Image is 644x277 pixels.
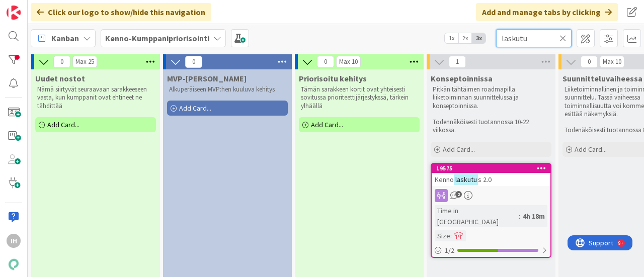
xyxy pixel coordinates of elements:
[317,56,334,68] span: 0
[432,244,550,257] div: 1/2
[455,191,462,198] span: 2
[167,73,247,83] span: MVP-Kehitys
[454,173,478,185] mark: laskutu
[432,164,550,186] div: 19575Kennolaskutus 2.0
[496,29,572,47] input: Quick Filter...
[37,85,154,110] p: Nämä siirtyvät seuraavaan sarakkeeseen vasta, kun kumppanit ovat ehtineet ne tähdittää
[311,120,343,129] span: Add Card...
[445,245,454,256] span: 1 / 2
[432,164,550,173] div: 19575
[581,56,598,68] span: 0
[47,120,79,129] span: Add Card...
[339,59,358,64] div: Max 10
[185,56,202,68] span: 0
[433,85,549,110] p: Pitkän tähtäimen roadmapilla liiketoiminnan suunnittelussa ja konseptoinnissa.
[169,85,286,94] p: Alkuperäiseen MVP:hen kuuluva kehitys
[431,73,493,83] span: Konseptoinnissa
[105,33,209,43] b: Kenno-Kumppanipriorisointi
[449,56,466,68] span: 1
[7,234,21,248] div: IH
[445,33,458,43] span: 1x
[51,4,56,12] div: 9+
[476,3,618,21] div: Add and manage tabs by clicking
[75,59,94,64] div: Max 25
[179,104,211,113] span: Add Card...
[575,145,607,154] span: Add Card...
[53,56,70,68] span: 0
[7,6,21,20] img: Visit kanbanzone.com
[435,205,519,227] div: Time in [GEOGRAPHIC_DATA]
[562,73,642,83] span: Suunnitteluvaiheessa
[450,230,452,241] span: :
[603,59,621,64] div: Max 10
[301,85,418,110] p: Tämän sarakkeen kortit ovat yhteisesti sovitussa prioriteettijärjestykssä, tärkein ylhäällä
[436,165,550,172] div: 19575
[35,73,85,83] span: Uudet nostot
[435,175,454,184] span: Kenno
[31,3,211,21] div: Click our logo to show/hide this navigation
[299,73,367,83] span: Priorisoitu kehitys
[51,32,79,44] span: Kanban
[458,33,472,43] span: 2x
[21,2,46,14] span: Support
[7,257,21,271] img: avatar
[478,175,492,184] span: s 2.0
[435,230,450,241] div: Size
[472,33,486,43] span: 3x
[443,145,475,154] span: Add Card...
[433,118,549,135] p: Todennäköisesti tuotannossa 10-22 viikossa.
[520,211,547,222] div: 4h 18m
[519,211,520,222] span: :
